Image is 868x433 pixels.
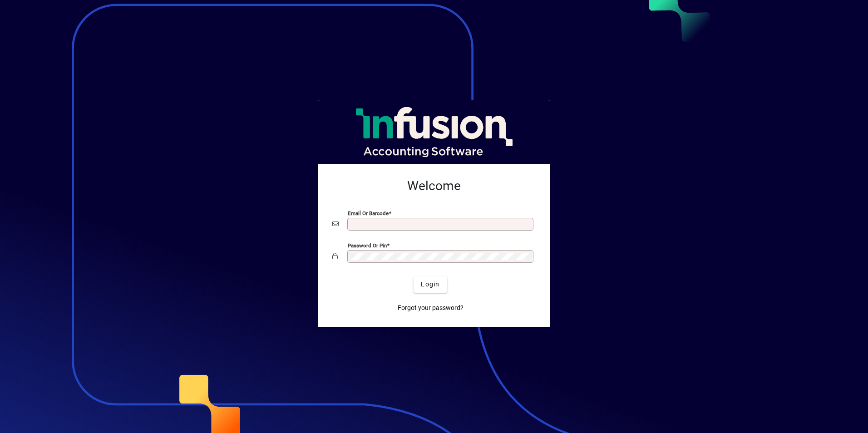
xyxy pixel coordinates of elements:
span: Login [421,280,439,289]
span: Forgot your password? [398,303,464,313]
mat-label: Email or Barcode [348,210,389,216]
button: Login [414,276,447,293]
mat-label: Password or Pin [348,242,387,248]
h2: Welcome [332,178,536,194]
a: Forgot your password? [394,300,467,316]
